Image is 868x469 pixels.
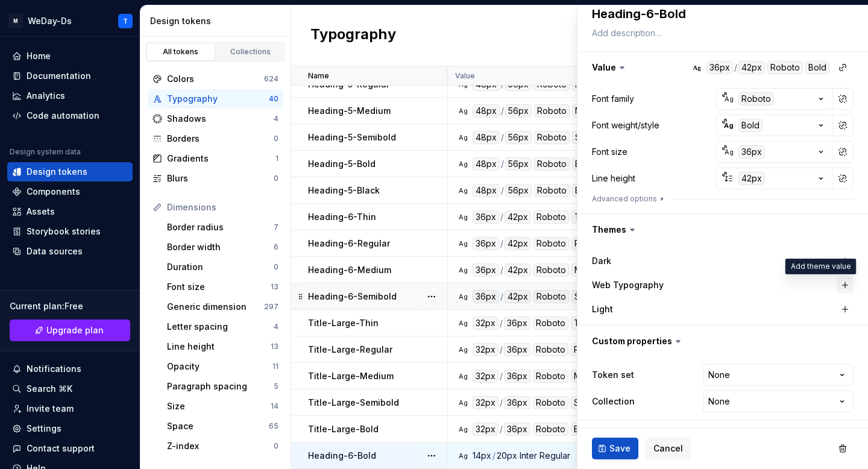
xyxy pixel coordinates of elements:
[162,277,283,297] a: Font size13
[7,162,133,181] a: Design tokens
[572,157,596,171] div: Bold
[458,186,468,195] div: Ag
[151,47,211,57] div: All tokens
[473,343,498,356] div: 32px
[504,370,530,383] div: 36px
[592,303,613,315] label: Light
[27,403,74,415] div: Invite team
[505,290,531,303] div: 42px
[27,363,81,375] div: Notifications
[592,119,659,131] div: Font weight/style
[167,172,274,184] div: Blurs
[738,92,774,105] div: Roboto
[533,263,569,277] div: Roboto
[7,439,133,458] button: Contact support
[148,69,283,89] a: Colors624
[308,71,329,81] p: Name
[724,121,734,130] div: Ag
[167,93,269,105] div: Typography
[2,8,137,34] button: MWeDay-DsT
[571,396,614,409] div: Semibold
[500,343,503,356] div: /
[271,401,278,411] div: 14
[7,66,133,86] a: Documentation
[533,423,568,436] div: Roboto
[592,438,638,459] button: Save
[592,255,611,267] label: Dark
[533,290,569,303] div: Roboto
[533,370,568,383] div: Roboto
[167,360,272,373] div: Opacity
[504,396,530,409] div: 36px
[592,172,635,184] div: Line height
[7,359,133,379] button: Notifications
[7,106,133,125] a: Code automation
[308,105,391,117] p: Heading-5-Medium
[308,211,376,223] p: Heading-6-Thin
[505,210,531,224] div: 42px
[7,419,133,438] a: Settings
[123,16,128,26] div: T
[473,210,499,224] div: 36px
[716,88,832,110] button: AgRoboto
[505,237,531,250] div: 42px
[501,104,504,118] div: /
[264,302,278,312] div: 297
[504,343,530,356] div: 36px
[592,194,667,204] button: Advanced options
[501,131,504,144] div: /
[592,279,664,291] label: Web Typography
[473,157,500,171] div: 48px
[738,145,765,159] div: 36px
[473,263,499,277] div: 36px
[458,133,468,142] div: Ag
[148,129,283,148] a: Borders0
[501,184,504,197] div: /
[716,115,832,136] button: AgBold
[308,317,379,329] p: Title-Large-Thin
[27,90,65,102] div: Analytics
[458,398,468,408] div: Ag
[505,157,532,171] div: 56px
[592,395,635,408] label: Collection
[7,202,133,221] a: Assets
[504,316,530,330] div: 36px
[264,74,278,84] div: 624
[274,262,278,272] div: 0
[534,184,570,197] div: Roboto
[505,131,532,144] div: 56px
[162,377,283,396] a: Paragraph spacing5
[571,316,594,330] div: Thin
[27,423,61,435] div: Settings
[310,25,396,46] h2: Typography
[500,370,503,383] div: /
[167,400,271,412] div: Size
[500,237,503,250] div: /
[148,89,283,109] a: Typography40
[653,442,683,455] span: Cancel
[274,242,278,252] div: 6
[7,182,133,201] a: Components
[167,133,274,145] div: Borders
[500,210,503,224] div: /
[269,94,278,104] div: 40
[274,134,278,143] div: 0
[167,73,264,85] div: Colors
[274,441,278,451] div: 0
[571,263,609,277] div: Medium
[167,440,274,452] div: Z-index
[162,238,283,257] a: Border width6
[7,399,133,418] a: Invite team
[473,423,498,436] div: 32px
[534,104,570,118] div: Roboto
[28,15,72,27] div: WeDay-Ds
[148,169,283,188] a: Blurs0
[505,263,531,277] div: 42px
[271,342,278,351] div: 13
[571,343,608,356] div: Regular
[162,417,283,436] a: Space65
[27,50,51,62] div: Home
[167,153,275,165] div: Gradients
[571,370,608,383] div: Medium
[27,245,83,257] div: Data sources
